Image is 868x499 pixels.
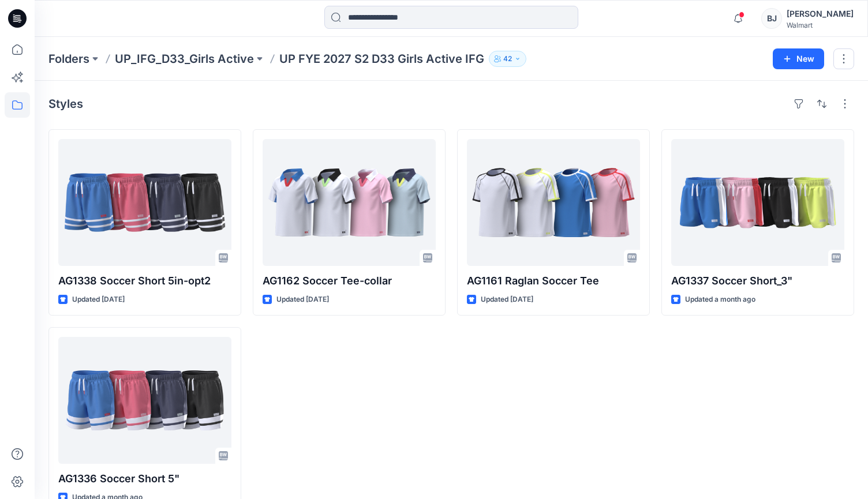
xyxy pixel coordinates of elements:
a: AG1161 Raglan Soccer Tee [467,139,640,266]
a: UP_IFG_D33_Girls Active [115,51,254,67]
p: UP FYE 2027 S2 D33 Girls Active IFG [279,51,484,67]
a: AG1336 Soccer Short 5" [58,337,231,464]
p: 42 [503,52,512,65]
p: AG1336 Soccer Short 5" [58,471,231,487]
p: Updated [DATE] [72,294,125,306]
p: Updated a month ago [685,294,755,306]
p: Updated [DATE] [481,294,533,306]
button: New [773,48,824,69]
p: Updated [DATE] [276,294,329,306]
div: Walmart [787,21,854,29]
a: Folders [48,51,89,67]
a: AG1337 Soccer Short_3" [671,139,844,266]
div: [PERSON_NAME] [787,7,854,21]
p: AG1162 Soccer Tee-collar [263,273,436,289]
p: AG1161 Raglan Soccer Tee [467,273,640,289]
a: AG1162 Soccer Tee-collar [263,139,436,266]
div: BJ [761,8,782,29]
p: AG1337 Soccer Short_3" [671,273,844,289]
button: 42 [489,51,526,67]
p: AG1338 Soccer Short 5in-opt2 [58,273,231,289]
a: AG1338 Soccer Short 5in-opt2 [58,139,231,266]
h4: Styles [48,97,83,111]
